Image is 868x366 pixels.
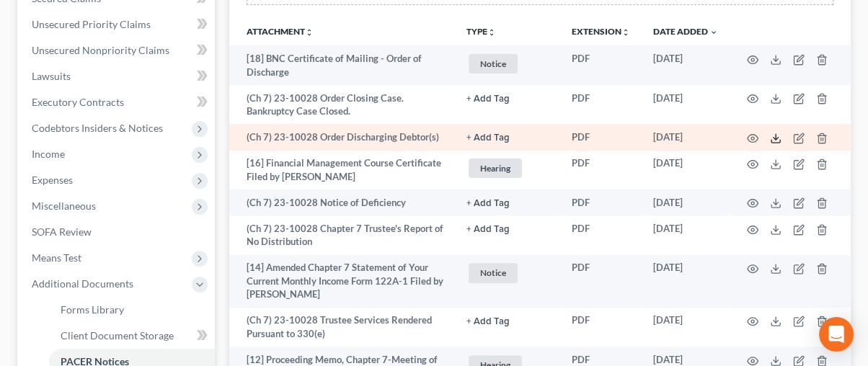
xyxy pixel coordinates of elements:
td: PDF [560,189,642,215]
button: + Add Tag [466,199,510,208]
a: Client Document Storage [49,323,215,349]
a: + Add Tag [466,91,549,105]
a: Date Added expand_more [653,26,718,37]
td: PDF [560,308,642,347]
span: Unsecured Priority Claims [32,18,151,30]
a: Lawsuits [20,63,215,89]
td: [DATE] [642,215,730,255]
td: [DATE] [642,255,730,308]
a: Forms Library [49,297,215,323]
i: unfold_more [487,28,496,37]
a: Unsecured Priority Claims [20,12,215,37]
a: Attachmentunfold_more [247,26,314,37]
td: [14] Amended Chapter 7 Statement of Your Current Monthly Income Form 122A-1 Filed by [PERSON_NAME] [229,255,455,308]
td: PDF [560,85,642,125]
td: [DATE] [642,308,730,347]
td: [16] Financial Management Course Certificate Filed by [PERSON_NAME] [229,151,455,190]
span: Executory Contracts [32,96,124,108]
button: + Add Tag [466,317,510,326]
a: Hearing [466,156,549,180]
button: TYPEunfold_more [466,27,496,37]
td: [DATE] [642,45,730,85]
a: Notice [466,52,549,76]
td: (Ch 7) 23-10028 Notice of Deficiency [229,189,455,215]
span: Notice [469,54,518,73]
span: Client Document Storage [61,329,174,342]
button: + Add Tag [466,94,510,104]
div: Open Intercom Messenger [819,317,854,352]
span: Codebtors Insiders & Notices [32,122,163,134]
span: Expenses [32,174,73,186]
a: Notice [466,261,549,285]
td: PDF [560,151,642,190]
span: Income [32,148,65,160]
td: (Ch 7) 23-10028 Order Discharging Debtor(s) [229,124,455,150]
a: + Add Tag [466,196,549,210]
i: unfold_more [621,28,630,37]
td: PDF [560,124,642,150]
td: [DATE] [642,85,730,125]
span: Notice [469,263,518,282]
span: SOFA Review [32,226,92,238]
a: + Add Tag [466,222,549,236]
td: [DATE] [642,124,730,150]
a: + Add Tag [466,130,549,144]
button: + Add Tag [466,225,510,234]
a: SOFA Review [20,219,215,245]
span: Means Test [32,251,81,264]
td: (Ch 7) 23-10028 Chapter 7 Trustee's Report of No Distribution [229,215,455,255]
td: [DATE] [642,151,730,190]
span: Unsecured Nonpriority Claims [32,44,169,56]
td: (Ch 7) 23-10028 Trustee Services Rendered Pursuant to 330(e) [229,308,455,347]
td: (Ch 7) 23-10028 Order Closing Case. Bankruptcy Case Closed. [229,85,455,125]
span: Additional Documents [32,277,133,290]
a: Unsecured Nonpriority Claims [20,37,215,63]
td: [DATE] [642,189,730,215]
button: + Add Tag [466,133,510,143]
span: Hearing [469,159,522,178]
i: expand_more [709,28,718,37]
a: Executory Contracts [20,89,215,115]
i: unfold_more [305,28,314,37]
td: [18] BNC Certificate of Mailing - Order of Discharge [229,45,455,85]
td: PDF [560,45,642,85]
a: Extensionunfold_more [572,26,630,37]
span: Forms Library [61,303,124,316]
a: + Add Tag [466,313,549,327]
span: Lawsuits [32,70,71,82]
span: Miscellaneous [32,200,96,212]
td: PDF [560,255,642,308]
td: PDF [560,215,642,255]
